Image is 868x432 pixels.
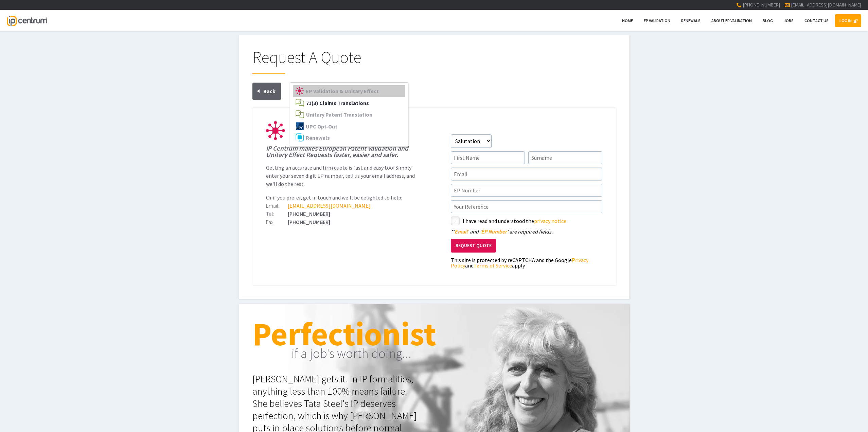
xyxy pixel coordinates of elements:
[293,121,405,132] a: UPC Opt-Out
[266,145,418,158] h1: IP Centrum makes European Patent Validation and Unitary Effect Requests faster, easier and safer.
[451,184,602,197] input: EP Number
[474,262,512,269] a: Terms of Service
[804,18,829,23] span: Contact Us
[266,163,418,188] p: Getting an accurate and firm quote is fast and easy too! Simply enter your seven digit EP number,...
[758,14,777,27] a: Blog
[451,217,460,225] label: styled-checkbox
[266,193,418,202] p: Or if you prefer, get in touch and we'll be delighted to help:
[463,217,602,225] label: I have read and understood the
[644,18,670,23] span: EP Validation
[266,219,288,225] div: Fax:
[293,97,405,109] a: 71(3) Claims Translations
[293,132,405,144] a: Renewals
[451,168,602,180] input: Email
[306,111,372,118] span: Unitary Patent Translation
[800,14,833,27] a: Contact Us
[293,109,405,121] a: Unitary Patent Translation
[266,211,418,217] div: [PHONE_NUMBER]
[743,2,780,8] span: [PHONE_NUMBER]
[306,134,330,141] span: Renewals
[784,18,794,23] span: Jobs
[306,100,369,106] span: 71(3) Claims Translations
[296,122,304,130] img: upc.svg
[263,88,276,94] span: Back
[639,14,675,27] a: EP Validation
[528,151,602,164] input: Surname
[266,203,288,208] div: Email:
[451,229,602,234] div: ' ' and ' ' are required fields.
[252,83,281,100] a: Back
[266,211,288,217] div: Tel:
[534,218,566,224] a: privacy notice
[451,200,602,213] input: Your Reference
[791,2,861,8] a: [EMAIL_ADDRESS][DOMAIN_NAME]
[306,123,337,129] span: UPC Opt-Out
[455,228,467,235] span: Email
[618,14,637,27] a: Home
[451,257,588,269] a: Privacy Policy
[291,344,616,363] h2: if a job's worth doing...
[451,257,602,268] div: This site is protected by reCAPTCHA and the Google and apply.
[7,10,47,31] a: IP Centrum
[711,18,752,23] span: About EP Validation
[306,88,379,94] span: EP Validation & Unitary Effect
[677,14,705,27] a: Renewals
[266,219,418,225] div: [PHONE_NUMBER]
[707,14,756,27] a: About EP Validation
[293,85,405,97] a: EP Validation & Unitary Effect
[779,14,798,27] a: Jobs
[763,18,773,23] span: Blog
[451,151,525,164] input: First Name
[252,49,616,74] h1: Request A Quote
[481,228,507,235] span: EP Number
[451,239,496,253] button: Request Quote
[288,202,371,209] a: [EMAIL_ADDRESS][DOMAIN_NAME]
[622,18,633,23] span: Home
[681,18,701,23] span: Renewals
[252,317,616,350] h1: Perfectionist
[835,14,861,27] a: LOG IN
